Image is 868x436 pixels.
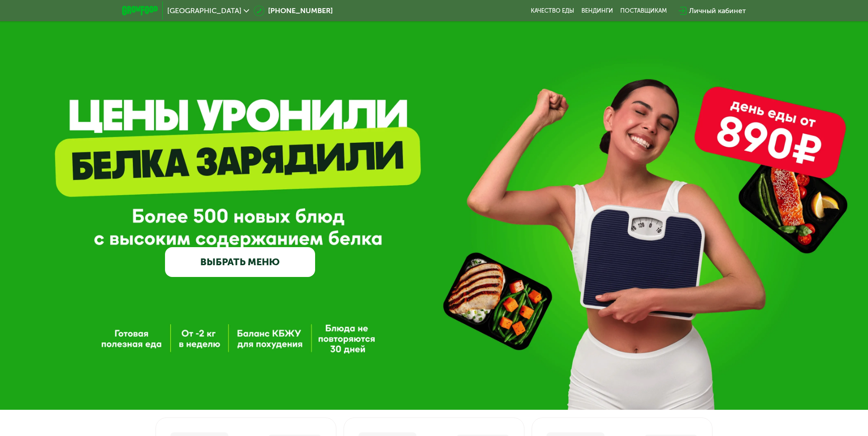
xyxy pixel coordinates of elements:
[689,5,746,16] div: Личный кабинет
[531,7,574,14] a: Качество еды
[167,7,241,14] span: [GEOGRAPHIC_DATA]
[581,7,613,14] a: Вендинги
[620,7,667,14] div: поставщикам
[254,5,333,16] a: [PHONE_NUMBER]
[165,247,315,277] a: ВЫБРАТЬ МЕНЮ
